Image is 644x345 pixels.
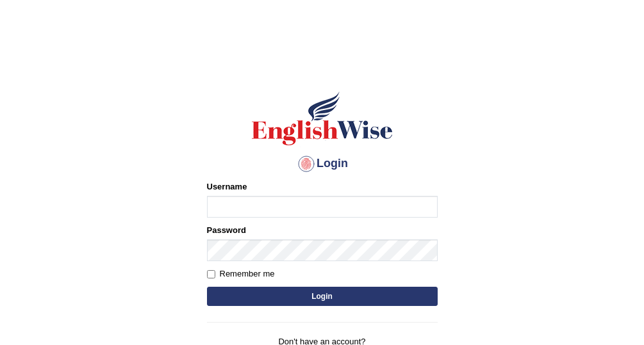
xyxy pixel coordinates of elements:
[207,287,438,306] button: Login
[207,224,246,236] label: Password
[207,270,215,278] input: Remember me
[207,154,438,174] h4: Login
[249,90,395,147] img: Logo of English Wise sign in for intelligent practice with AI
[207,181,247,193] label: Username
[207,268,275,280] label: Remember me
